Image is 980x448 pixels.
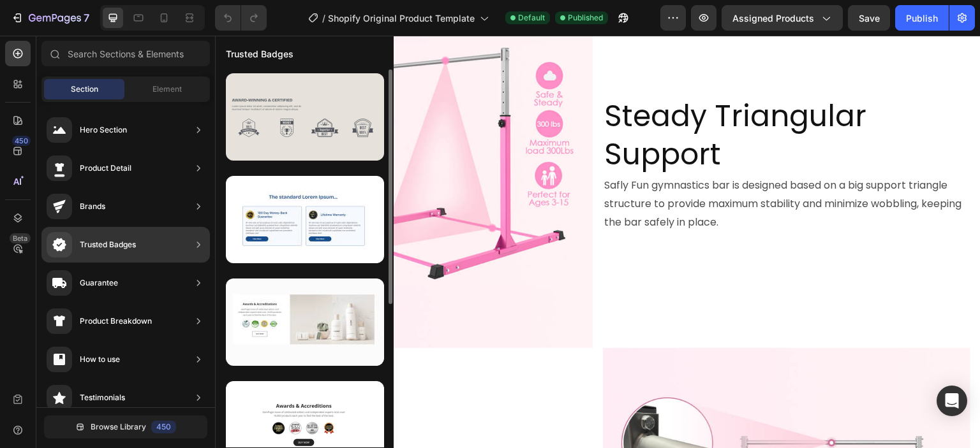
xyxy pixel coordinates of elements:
button: 7 [5,5,95,31]
p: Safly Fun gymnastics bar is designed based on a big support triangle structure to provide maximum... [389,141,754,196]
div: Product Detail [80,162,131,175]
span: Section [71,83,98,95]
span: Assigned Products [732,11,814,25]
div: Undo/Redo [215,5,267,31]
span: Shopify Original Product Template [328,11,475,25]
div: 450 [12,136,31,146]
button: Save [848,5,890,31]
button: Browse Library450 [44,415,207,438]
h2: Steady Triangular Support [388,61,755,140]
div: Trusted Badges [80,238,136,251]
div: 450 [151,421,176,433]
button: Publish [895,5,949,31]
button: Assigned Products [722,5,843,31]
span: Save [859,13,880,24]
div: Testimonials [80,391,125,404]
iframe: Design area [215,36,980,448]
span: Published [568,12,603,24]
div: Open Intercom Messenger [937,386,967,416]
span: Browse Library [91,421,146,433]
span: / [322,11,325,25]
div: Brands [80,200,105,213]
div: How to use [80,353,120,366]
div: Guarantee [80,277,118,289]
input: Search Sections & Elements [41,41,210,66]
div: Publish [906,11,938,25]
div: Product Breakdown [80,315,152,328]
span: Default [518,12,545,24]
div: Beta [10,233,31,243]
div: Hero Section [80,124,127,136]
p: 7 [84,10,89,25]
span: Element [152,83,182,95]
